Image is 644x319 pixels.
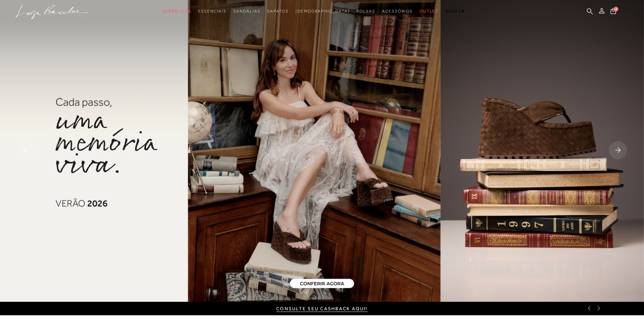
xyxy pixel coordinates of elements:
[295,9,350,14] span: [DEMOGRAPHIC_DATA]
[162,5,191,18] a: noSubCategoriesText
[267,9,288,14] span: Sapatos
[420,9,438,14] span: Outlet
[445,5,465,18] a: BLOG LB
[356,5,375,18] a: noSubCategoriesText
[356,9,375,14] span: Bolsas
[233,5,260,18] a: noSubCategoriesText
[276,306,367,311] a: CONSULTE SEU CASHBACK AQUI!
[614,7,618,11] span: 2
[198,9,226,14] span: Essenciais
[420,5,438,18] a: noSubCategoriesText
[233,9,260,14] span: Sandálias
[445,9,465,14] span: BLOG LB
[162,9,191,14] span: Verão Viva
[267,5,288,18] a: noSubCategoriesText
[609,7,618,17] button: 2
[295,5,350,18] a: noSubCategoriesText
[198,5,226,18] a: noSubCategoriesText
[382,5,413,18] a: noSubCategoriesText
[382,9,413,14] span: Acessórios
